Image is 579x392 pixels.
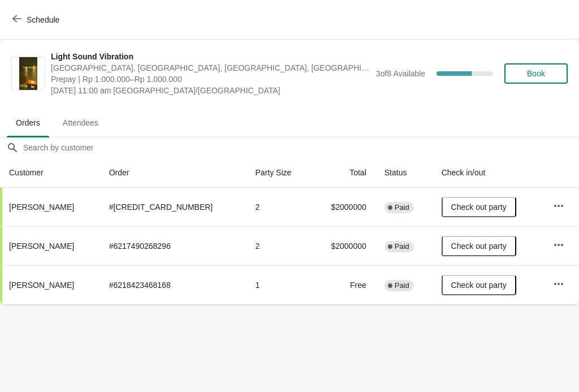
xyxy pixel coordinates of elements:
[375,158,433,188] th: Status
[9,242,74,251] span: [PERSON_NAME]
[247,226,312,265] td: 2
[51,62,370,74] span: [GEOGRAPHIC_DATA], [GEOGRAPHIC_DATA], [GEOGRAPHIC_DATA], [GEOGRAPHIC_DATA], [GEOGRAPHIC_DATA]
[247,265,312,304] td: 1
[442,275,516,295] button: Check out party
[312,158,375,188] th: Total
[100,188,247,226] td: # [CREDIT_CARD_NUMBER]
[433,158,544,188] th: Check in/out
[451,281,507,290] span: Check out party
[54,113,107,133] span: Attendees
[395,242,409,251] span: Paid
[19,57,38,90] img: Light Sound Vibration
[100,226,247,265] td: # 6217490268296
[247,188,312,226] td: 2
[312,226,375,265] td: $2000000
[9,203,74,212] span: [PERSON_NAME]
[504,63,568,84] button: Book
[376,69,425,78] span: 3 of 8 Available
[6,10,68,30] button: Schedule
[100,158,247,188] th: Order
[51,51,370,62] span: Light Sound Vibration
[27,15,59,24] span: Schedule
[442,236,516,256] button: Check out party
[51,85,370,96] span: [DATE] 11:00 am [GEOGRAPHIC_DATA]/[GEOGRAPHIC_DATA]
[395,281,409,290] span: Paid
[442,197,516,217] button: Check out party
[23,137,579,158] input: Search by customer
[9,281,74,290] span: [PERSON_NAME]
[451,203,507,212] span: Check out party
[312,188,375,226] td: $2000000
[527,69,545,78] span: Book
[395,203,409,212] span: Paid
[7,113,49,133] span: Orders
[100,265,247,304] td: # 6218423468168
[312,265,375,304] td: Free
[451,242,507,251] span: Check out party
[51,74,370,85] span: Prepay | Rp 1.000.000–Rp 1.000.000
[247,158,312,188] th: Party Size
